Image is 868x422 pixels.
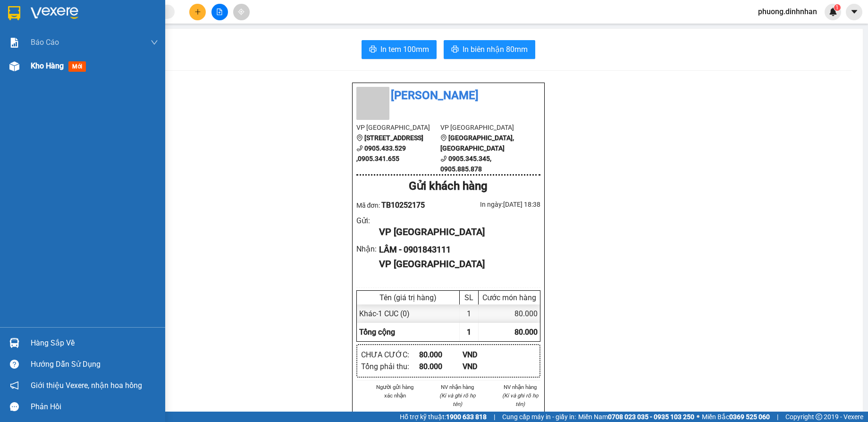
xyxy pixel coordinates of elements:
div: Gửi : [356,215,379,227]
div: Hướng dẫn sử dụng [31,357,158,371]
li: Người gửi hàng xác nhận [375,383,415,400]
span: In tem 100mm [380,43,429,55]
span: phone [440,155,447,162]
span: aim [238,8,244,15]
span: question-circle [10,360,19,369]
i: (Kí và ghi rõ họ tên) [439,392,476,407]
div: 80.000 [419,361,463,372]
strong: 0369 525 060 [729,413,770,421]
div: CHƯA CƯỚC : [361,349,419,361]
span: Miền Bắc [702,412,770,422]
button: printerIn biên nhận 80mm [444,40,535,59]
img: logo-vxr [8,6,20,20]
b: [STREET_ADDRESS] [364,134,423,142]
button: caret-down [846,4,862,20]
span: environment [440,135,447,141]
div: VND [463,361,506,372]
div: In ngày: [DATE] 18:38 [448,199,540,210]
strong: 0708 023 035 - 0935 103 250 [608,413,694,421]
img: warehouse-icon [9,61,19,71]
img: icon-new-feature [829,8,837,16]
div: 1 [460,304,479,323]
li: VP [GEOGRAPHIC_DATA] [5,40,65,71]
button: file-add [211,4,228,20]
div: Tổng phải thu : [361,361,419,372]
div: Nhận : [356,243,379,255]
span: down [151,39,158,46]
span: | [494,412,495,422]
button: plus [189,4,206,20]
button: printerIn tem 100mm [362,40,437,59]
div: Cước món hàng [481,293,538,302]
li: VP [GEOGRAPHIC_DATA] [65,40,126,71]
span: printer [369,45,377,54]
span: Khác - 1 CUC (0) [359,309,410,318]
span: plus [194,8,201,15]
div: Phản hồi [31,400,158,414]
img: solution-icon [9,38,19,48]
span: notification [10,381,19,390]
strong: 1900 633 818 [446,413,487,421]
span: | [777,412,778,422]
div: VP [GEOGRAPHIC_DATA] [379,257,532,271]
span: mới [68,61,86,72]
div: VND [463,349,506,361]
div: 80.000 [419,349,463,361]
span: Tổng cộng [359,328,395,337]
span: Kho hàng [31,61,64,70]
li: [PERSON_NAME] [356,87,540,105]
b: [GEOGRAPHIC_DATA], [GEOGRAPHIC_DATA] [440,134,514,152]
b: 0905.345.345, 0905.885.878 [440,155,491,173]
li: VP [GEOGRAPHIC_DATA] [356,122,441,133]
span: file-add [216,8,223,15]
div: Gửi khách hàng [356,177,540,195]
span: Hỗ trợ kỹ thuật: [400,412,487,422]
li: NV nhận hàng [438,383,478,391]
span: phone [356,145,363,152]
span: caret-down [850,8,859,16]
span: Báo cáo [31,36,59,48]
img: warehouse-icon [9,338,19,348]
span: 80.000 [514,328,538,337]
span: ⚪️ [697,415,699,419]
li: VP [GEOGRAPHIC_DATA] [440,122,525,133]
li: NV nhận hàng [500,383,540,391]
b: 0905.433.529 ,0905.341.655 [356,144,406,162]
button: aim [233,4,250,20]
sup: 1 [834,4,841,11]
span: copyright [816,414,822,420]
div: LÂM - 0901843111 [379,243,532,256]
span: Miền Nam [578,412,694,422]
span: environment [356,135,363,141]
div: 80.000 [479,304,540,323]
span: TB10252175 [381,201,425,210]
span: printer [451,45,459,54]
span: Cung cấp máy in - giấy in: [502,412,576,422]
span: phuong.dinhnhan [750,6,825,17]
div: Hàng sắp về [31,336,158,350]
div: SL [462,293,476,302]
div: VP [GEOGRAPHIC_DATA] [379,225,532,239]
span: 1 [467,328,471,337]
li: [PERSON_NAME] [5,5,137,23]
span: In biên nhận 80mm [463,43,528,55]
div: Mã đơn: [356,199,448,211]
div: Tên (giá trị hàng) [359,293,457,302]
i: (Kí và ghi rõ họ tên) [502,392,539,407]
span: 1 [835,4,839,11]
span: message [10,402,19,411]
span: Giới thiệu Vexere, nhận hoa hồng [31,380,142,391]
